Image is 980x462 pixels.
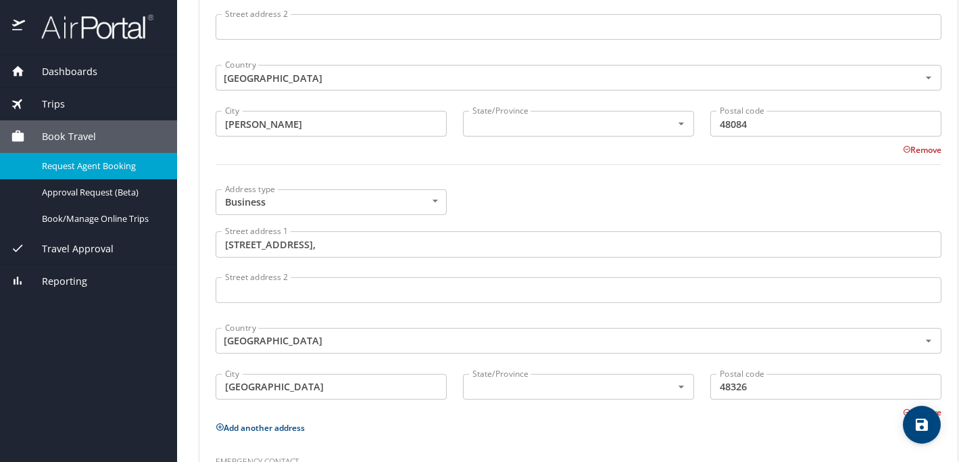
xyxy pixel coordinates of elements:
[216,189,447,215] div: Business
[12,14,26,40] img: icon-airportal.png
[903,407,941,418] button: Remove
[25,274,87,289] span: Reporting
[25,129,96,144] span: Book Travel
[25,64,97,79] span: Dashboards
[673,379,689,395] button: Open
[25,97,65,112] span: Trips
[216,422,305,434] button: Add another address
[903,144,941,156] button: Remove
[42,212,161,225] span: Book/Manage Online Trips
[903,406,941,444] button: save
[42,186,161,199] span: Approval Request (Beta)
[25,241,114,256] span: Travel Approval
[921,333,937,349] button: Open
[673,116,689,132] button: Open
[42,160,161,172] span: Request Agent Booking
[921,70,937,86] button: Open
[26,14,153,40] img: airportal-logo.png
